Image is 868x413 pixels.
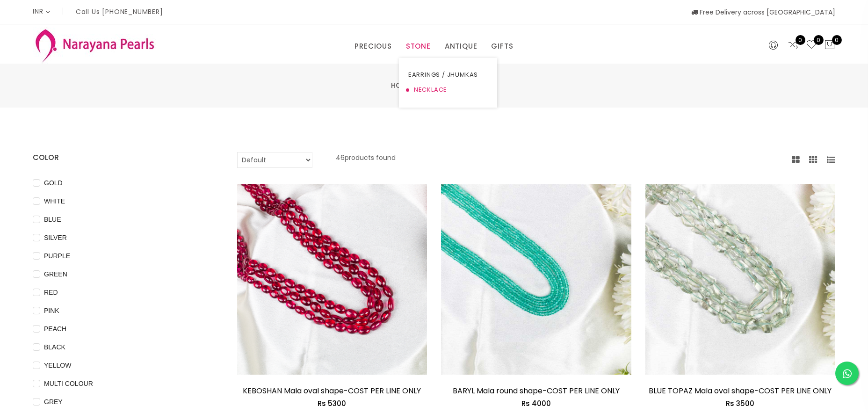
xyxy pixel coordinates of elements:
[40,178,66,188] span: GOLD
[391,80,411,90] a: Home
[649,385,832,396] a: BLUE TOPAZ Mala oval shape-COST PER LINE ONLY
[40,251,74,261] span: PURPLE
[40,305,63,316] span: PINK
[40,342,69,352] span: BLACK
[40,324,70,334] span: PEACH
[832,35,842,45] span: 0
[814,35,824,45] span: 0
[453,385,620,396] a: BARYL Mala round shape-COST PER LINE ONLY
[788,39,799,51] a: 0
[40,269,71,279] span: GREEN
[406,39,431,53] a: STONE
[354,39,391,53] a: PRECIOUS
[76,8,163,15] p: Call Us [PHONE_NUMBER]
[243,385,421,396] a: KEBOSHAN Mala oval shape-COST PER LINE ONLY
[408,67,488,82] a: EARRINGS / JHUMKAS
[691,7,835,17] span: Free Delivery across [GEOGRAPHIC_DATA]
[408,82,488,97] a: NECKLACE
[796,35,805,45] span: 0
[40,378,97,389] span: MULTI COLOUR
[521,399,551,408] span: Rs 4000
[445,39,477,53] a: ANTIQUE
[33,152,209,163] h4: COLOR
[40,196,69,206] span: WHITE
[726,399,754,408] span: Rs 3500
[318,399,346,408] span: Rs 5300
[40,397,66,407] span: GREY
[40,232,71,243] span: SILVER
[491,39,513,53] a: GIFTS
[40,214,65,225] span: BLUE
[336,152,396,168] p: 46 products found
[806,39,817,51] a: 0
[40,287,62,297] span: RED
[40,360,75,370] span: YELLOW
[824,39,835,51] button: 0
